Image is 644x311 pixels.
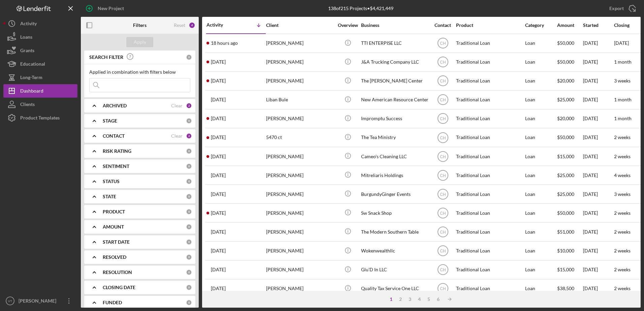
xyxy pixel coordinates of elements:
div: Loan [525,223,556,241]
text: CH [440,41,446,46]
div: [DATE] [583,91,613,109]
b: STATUS [103,179,120,184]
div: 4 [189,22,195,29]
b: RESOLUTION [103,270,132,275]
div: [PERSON_NAME] [17,294,61,309]
time: 2025-08-21 00:38 [211,40,238,46]
div: TTI ENTERPISE LLC [361,34,428,52]
div: The Modern Southern Table [361,223,428,241]
div: $15,000 [557,261,582,279]
div: Impromptu Success [361,110,428,128]
div: Loan [525,261,556,279]
text: CH [440,268,446,272]
div: Wokenwealthllc [361,242,428,260]
button: Grants [3,44,77,57]
div: Activity [206,22,236,28]
text: CH [440,154,446,159]
div: Traditional Loan [456,242,523,260]
button: Long-Term [3,71,77,84]
text: CH [440,286,446,291]
div: The Tea Ministry [361,129,428,146]
time: 2025-08-03 20:59 [211,173,226,178]
div: Loan [525,280,556,298]
time: 2025-07-29 20:02 [211,192,226,197]
div: Amount [557,23,582,28]
text: CH [440,173,446,178]
button: Apply [126,37,153,47]
div: New American Resource Center [361,91,428,109]
div: $51,000 [557,223,582,241]
b: FUNDED [103,300,122,305]
div: [PERSON_NAME] [266,223,333,241]
b: STAGE [103,118,117,124]
div: [PERSON_NAME] [266,53,333,71]
div: Mitreliaris Holdings [361,166,428,184]
button: Export [603,2,641,15]
div: Traditional Loan [456,147,523,165]
div: Client [266,23,333,28]
button: VT[PERSON_NAME] [3,294,77,308]
div: Traditional Loan [456,91,523,109]
text: CH [440,192,446,197]
a: Activity [3,17,77,30]
div: [DATE] [583,72,613,90]
div: Liban Bule [266,91,333,109]
div: 0 [186,239,192,245]
text: VT [8,299,12,303]
div: Traditional Loan [456,129,523,146]
div: Loan [525,185,556,203]
div: [PERSON_NAME] [266,34,333,52]
div: Glu'D In LLC [361,261,428,279]
div: Loan [525,34,556,52]
div: 0 [186,118,192,124]
a: Educational [3,57,77,71]
time: 2 weeks [614,267,631,272]
time: 2 weeks [614,153,631,159]
div: 0 [186,178,192,184]
div: 5 [424,297,433,302]
div: Grants [20,44,34,59]
time: 2 weeks [614,210,631,216]
div: [DATE] [583,34,613,52]
div: Dashboard [20,84,43,99]
text: CH [440,211,446,215]
time: 2 weeks [614,248,631,253]
div: 0 [186,284,192,290]
time: 1 month [614,115,632,121]
time: 2025-08-08 18:46 [211,97,226,102]
button: Clients [3,98,77,111]
text: CH [440,98,446,102]
time: 2025-07-23 10:40 [211,229,226,235]
div: $50,000 [557,34,582,52]
div: 2 [186,133,192,139]
b: CLOSING DATE [103,285,135,290]
text: CH [440,249,446,253]
div: Loan [525,72,556,90]
text: CH [440,135,446,140]
div: 0 [186,54,192,60]
div: Traditional Loan [456,185,523,203]
div: $50,000 [557,204,582,222]
div: [DATE] [583,223,613,241]
div: 0 [186,300,192,306]
b: SEARCH FILTER [89,55,123,60]
div: Business [361,23,428,28]
b: ARCHIVED [103,103,127,108]
div: $38,500 [557,280,582,298]
button: Loans [3,30,77,44]
div: Applied in combination with filters below [89,69,190,75]
a: Dashboard [3,84,77,98]
b: RESOLVED [103,254,126,260]
div: 0 [186,254,192,260]
time: 2 weeks [614,134,631,140]
div: Loan [525,204,556,222]
div: $25,000 [557,185,582,203]
div: Product Templates [20,111,60,126]
div: Traditional Loan [456,204,523,222]
div: $10,000 [557,242,582,260]
b: PRODUCT [103,209,125,214]
b: SENTIMENT [103,164,129,169]
div: 6 [433,297,443,302]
